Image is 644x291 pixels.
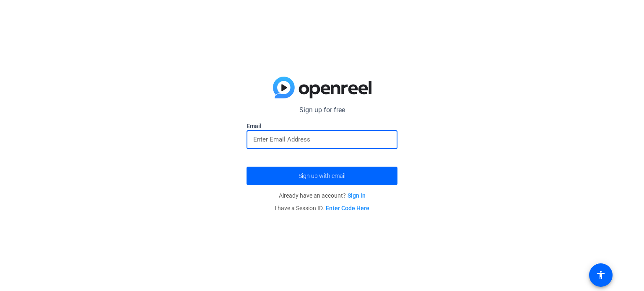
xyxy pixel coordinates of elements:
[273,77,371,98] img: blue-gradient.svg
[326,205,369,211] a: Enter Code Here
[348,192,366,199] a: Sign in
[596,270,606,280] mat-icon: accessibility
[247,122,397,130] label: Email
[275,205,369,211] span: I have a Session ID.
[247,167,397,185] button: Sign up with email
[247,105,397,115] p: Sign up for free
[279,192,366,199] span: Already have an account?
[253,134,391,144] input: Enter Email Address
